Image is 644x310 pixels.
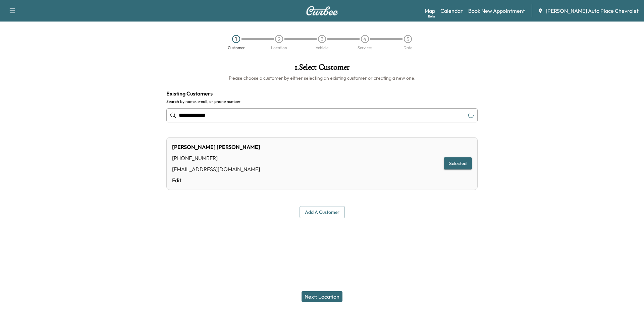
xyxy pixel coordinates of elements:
div: 1 [232,35,240,43]
div: 5 [404,35,412,43]
a: Calendar [440,7,463,15]
h1: 1 . Select Customer [166,63,478,75]
a: MapBeta [425,7,435,15]
button: Next: Location [302,291,342,302]
a: Book New Appointment [468,7,525,15]
div: Beta [428,14,435,19]
div: [PHONE_NUMBER] [172,154,260,162]
div: 4 [361,35,369,43]
button: Add a customer [300,206,345,219]
div: [PERSON_NAME] [PERSON_NAME] [172,143,260,151]
h4: Existing Customers [166,89,478,98]
div: 2 [275,35,283,43]
div: Customer [228,46,245,50]
div: 3 [318,35,326,43]
label: Search by name, email, or phone number [166,99,478,104]
div: Location [271,46,287,50]
div: Date [404,46,412,50]
div: Vehicle [316,46,328,50]
img: Curbee Logo [306,6,338,15]
a: Edit [172,176,260,184]
button: Selected [444,157,472,170]
h6: Please choose a customer by either selecting an existing customer or creating a new one. [166,75,478,81]
div: [EMAIL_ADDRESS][DOMAIN_NAME] [172,165,260,173]
div: Services [358,46,372,50]
span: [PERSON_NAME] Auto Place Chevrolet [546,7,639,15]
